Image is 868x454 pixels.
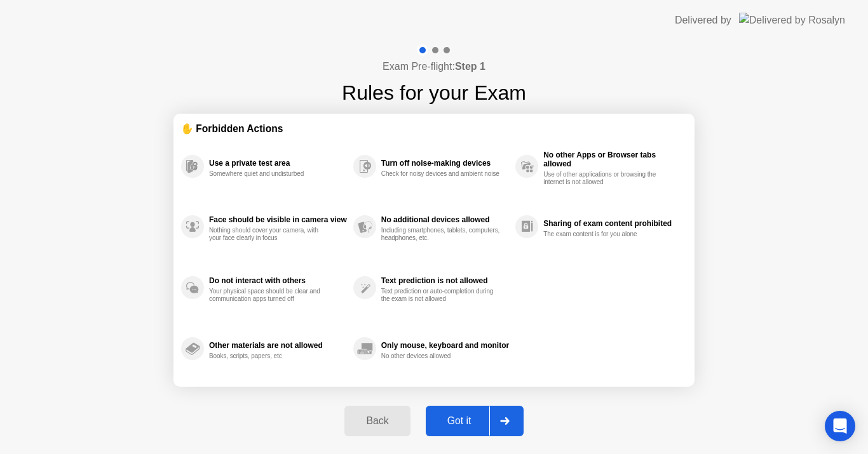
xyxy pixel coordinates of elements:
div: The exam content is for you alone [543,230,663,238]
div: Your physical space should be clear and communication apps turned off [209,288,329,303]
div: Got it [430,415,489,427]
div: Do not interact with others [209,276,347,285]
div: Delivered by [675,13,731,28]
div: No other devices allowed [381,352,501,360]
div: Other materials are not allowed [209,341,347,350]
div: Use a private test area [209,159,347,168]
div: Only mouse, keyboard and monitor [381,341,509,350]
div: Text prediction or auto-completion during the exam is not allowed [381,288,501,303]
div: No additional devices allowed [381,215,509,224]
div: ✋ Forbidden Actions [181,121,687,136]
div: Including smartphones, tablets, computers, headphones, etc. [381,227,501,242]
img: Delivered by Rosalyn [739,13,845,27]
div: Back [348,415,406,427]
button: Back [344,406,410,436]
div: Face should be visible in camera view [209,215,347,224]
b: Step 1 [455,61,485,72]
div: Text prediction is not allowed [381,276,509,285]
div: Use of other applications or browsing the internet is not allowed [543,171,663,186]
div: Open Intercom Messenger [825,411,855,441]
div: Sharing of exam content prohibited [543,219,681,228]
div: Books, scripts, papers, etc [209,352,329,360]
div: Turn off noise-making devices [381,159,509,168]
div: No other Apps or Browser tabs allowed [543,150,681,168]
button: Got it [426,406,524,436]
div: Check for noisy devices and ambient noise [381,170,501,178]
div: Somewhere quiet and undisturbed [209,170,329,178]
h1: Rules for your Exam [342,77,526,108]
div: Nothing should cover your camera, with your face clearly in focus [209,227,329,242]
h4: Exam Pre-flight: [383,59,485,74]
